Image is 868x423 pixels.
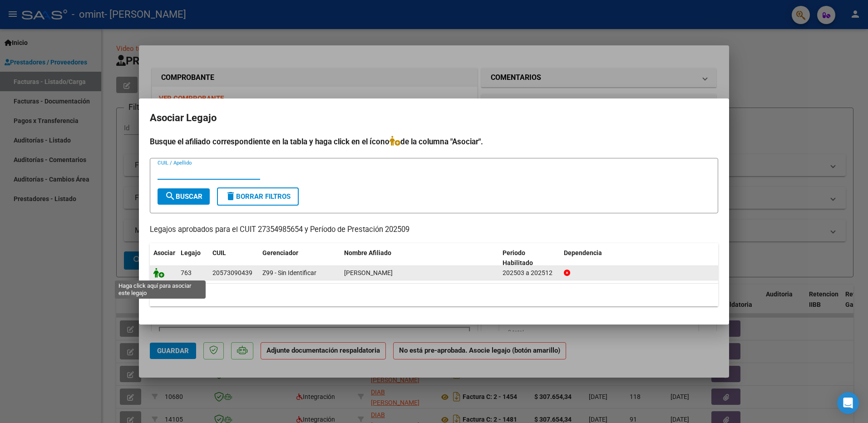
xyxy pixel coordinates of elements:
datatable-header-cell: Periodo Habilitado [499,243,560,273]
datatable-header-cell: Nombre Afiliado [340,243,499,273]
datatable-header-cell: Dependencia [560,243,719,273]
span: CUIL [212,249,226,256]
span: Z99 - Sin Identificar [262,269,316,276]
span: Nombre Afiliado [344,249,391,256]
span: Legajo [181,249,201,256]
datatable-header-cell: Legajo [177,243,209,273]
mat-icon: search [165,191,176,202]
span: 763 [181,269,192,276]
datatable-header-cell: CUIL [209,243,259,273]
div: Open Intercom Messenger [837,392,859,414]
datatable-header-cell: Asociar [150,243,177,273]
h2: Asociar Legajo [150,109,718,127]
div: 202503 a 202512 [503,268,557,278]
span: Periodo Habilitado [503,249,533,267]
h4: Busque el afiliado correspondiente en la tabla y haga click en el ícono de la columna "Asociar". [150,136,718,148]
mat-icon: delete [225,191,236,202]
span: Gerenciador [262,249,298,256]
button: Borrar Filtros [217,187,299,206]
div: 1 registros [150,284,718,306]
span: Buscar [165,192,202,201]
span: Borrar Filtros [225,192,291,201]
div: 20573090439 [212,268,252,278]
datatable-header-cell: Gerenciador [259,243,340,273]
span: POZZO LUCA [344,269,393,276]
p: Legajos aprobados para el CUIT 27354985654 y Período de Prestación 202509 [150,224,718,236]
span: Dependencia [564,249,602,256]
button: Buscar [158,188,210,205]
span: Asociar [153,249,175,256]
